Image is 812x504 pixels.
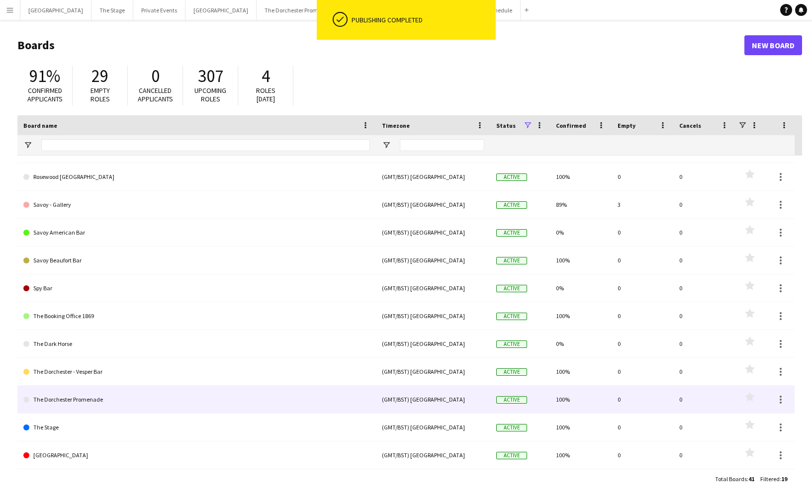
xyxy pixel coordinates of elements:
div: (GMT/BST) [GEOGRAPHIC_DATA] [376,414,490,441]
span: Confirmed applicants [27,86,63,103]
div: 0% [550,274,612,302]
div: 0 [612,441,673,469]
span: Filtered [760,475,780,483]
div: 0 [673,414,735,441]
span: 307 [198,65,223,87]
button: Private Events [133,0,185,20]
div: 0 [673,441,735,469]
div: 0 [612,330,673,357]
span: Empty [618,122,635,129]
div: 0 [673,219,735,246]
a: Rosewood [GEOGRAPHIC_DATA] [23,163,370,191]
span: Board name [23,122,57,129]
a: [GEOGRAPHIC_DATA] [23,441,370,469]
div: 0 [673,274,735,302]
div: (GMT/BST) [GEOGRAPHIC_DATA] [376,302,490,330]
div: 0 [612,247,673,274]
button: The Stage [91,0,133,20]
span: Empty roles [90,86,110,103]
div: Publishing completed [352,15,492,24]
div: 0 [673,163,735,190]
div: (GMT/BST) [GEOGRAPHIC_DATA] [376,191,490,218]
div: 100% [550,358,612,385]
div: 0 [612,358,673,385]
button: [GEOGRAPHIC_DATA] [185,0,257,20]
span: 91% [29,65,60,87]
span: Roles [DATE] [256,86,275,103]
span: 4 [262,65,270,87]
div: 100% [550,441,612,469]
a: The Booking Office 1869 [23,302,370,330]
a: Savoy Beaufort Bar [23,247,370,274]
a: The Dorchester Promenade [23,386,370,414]
div: 0 [612,163,673,190]
span: 41 [748,475,754,483]
div: (GMT/BST) [GEOGRAPHIC_DATA] [376,386,490,413]
span: Active [496,313,527,320]
div: : [715,469,754,489]
button: The Dorchester Promenade [257,0,343,20]
div: 0 [612,386,673,413]
div: 0 [673,358,735,385]
span: Confirmed [556,122,586,129]
a: Savoy - Gallery [23,191,370,219]
div: 0 [612,274,673,302]
span: Active [496,368,527,376]
a: The Dorchester - Vesper Bar [23,358,370,386]
span: Active [496,396,527,404]
span: Active [496,229,527,237]
div: (GMT/BST) [GEOGRAPHIC_DATA] [376,441,490,469]
div: 100% [550,247,612,274]
span: Active [496,173,527,181]
span: Active [496,201,527,209]
a: New Board [744,35,802,55]
button: Open Filter Menu [382,141,391,150]
div: 0 [673,191,735,218]
span: Active [496,257,527,264]
div: 0 [673,302,735,330]
span: 29 [91,65,108,87]
button: [GEOGRAPHIC_DATA] [20,0,91,20]
div: 0 [612,219,673,246]
span: Active [496,424,527,431]
span: 19 [781,475,787,483]
button: Open Filter Menu [23,141,32,150]
span: Upcoming roles [194,86,226,103]
input: Timezone Filter Input [400,139,484,151]
div: 89% [550,191,612,218]
span: Active [496,452,527,459]
span: Total Boards [715,475,747,483]
a: Savoy American Bar [23,219,370,247]
div: 100% [550,163,612,190]
div: (GMT/BST) [GEOGRAPHIC_DATA] [376,330,490,357]
span: 0 [151,65,160,87]
div: 100% [550,386,612,413]
span: Cancelled applicants [138,86,173,103]
div: 0 [612,414,673,441]
div: : [760,469,787,489]
input: Board name Filter Input [41,139,370,151]
span: Status [496,122,516,129]
div: (GMT/BST) [GEOGRAPHIC_DATA] [376,163,490,190]
a: The Stage [23,414,370,441]
div: 100% [550,302,612,330]
div: (GMT/BST) [GEOGRAPHIC_DATA] [376,358,490,385]
span: Cancels [679,122,701,129]
div: 0% [550,330,612,357]
div: 3 [612,191,673,218]
div: 100% [550,414,612,441]
a: The Dark Horse [23,330,370,358]
span: Active [496,340,527,348]
div: 0 [673,330,735,357]
div: 0 [673,386,735,413]
div: 0 [673,247,735,274]
h1: Boards [17,38,744,53]
div: 0% [550,219,612,246]
div: (GMT/BST) [GEOGRAPHIC_DATA] [376,247,490,274]
div: 0 [612,302,673,330]
span: Active [496,285,527,292]
a: Spy Bar [23,274,370,302]
div: (GMT/BST) [GEOGRAPHIC_DATA] [376,274,490,302]
div: (GMT/BST) [GEOGRAPHIC_DATA] [376,219,490,246]
span: Timezone [382,122,410,129]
